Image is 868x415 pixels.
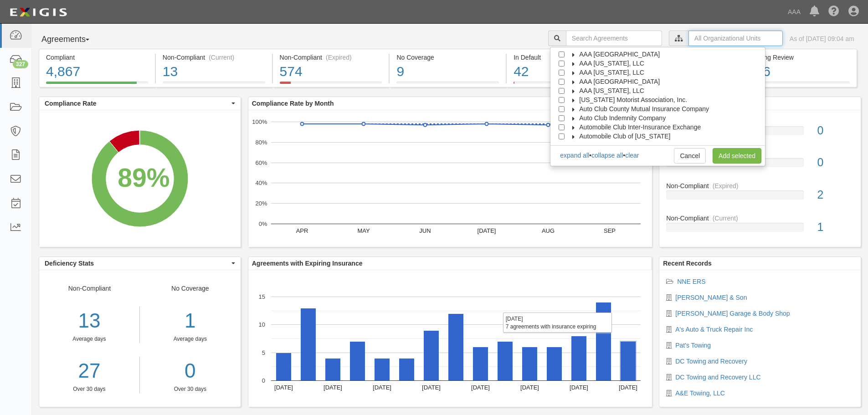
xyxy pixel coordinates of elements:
a: DC Towing and Recovery LLC [675,374,760,381]
a: 0 [147,357,234,385]
text: AUG [542,227,555,234]
text: SEP [604,227,616,234]
svg: A chart. [248,110,652,247]
text: APR [296,227,308,234]
a: NNE ERS [677,278,705,285]
div: 176 [748,62,850,82]
text: [DATE] [520,384,539,391]
i: Help Center - Complianz [828,6,839,17]
svg: A chart. [248,270,652,407]
text: [DATE] [422,384,441,391]
a: Cancel [674,148,706,164]
input: Search Agreements [566,31,662,46]
span: [US_STATE] Motorist Association, Inc. [579,96,687,103]
b: Recent Records [663,260,712,267]
svg: A chart. [39,110,241,247]
div: (Current) [713,214,738,223]
text: 100% [252,118,267,125]
span: AAA [GEOGRAPHIC_DATA] [579,78,660,85]
text: [DATE] [570,384,588,391]
a: 27 [39,357,139,385]
span: Compliance Rate [45,99,229,108]
span: Auto Club County Mutual Insurance Company [579,105,709,113]
img: logo-5460c22ac91f19d4615b14bd174203de0afe785f0fc80cf4dbbc73dc1793850b.png [7,4,70,20]
div: Average days [39,335,139,343]
a: Non-Compliant(Expired)574 [273,82,389,89]
a: Pending Review176 [741,82,857,89]
button: Agreements [39,31,107,49]
a: Non-Compliant(Current)13 [156,82,272,89]
text: JUN [419,227,431,234]
a: collapse all [591,152,623,159]
div: No Coverage [140,284,241,393]
div: No Coverage [396,53,499,62]
input: All Organizational Units [688,31,783,46]
text: 15 [258,293,265,300]
a: Non-Compliant(Current)1 [666,214,854,239]
a: [PERSON_NAME] Garage & Body Shop [675,310,790,317]
div: 42 [514,62,616,82]
div: 0 [811,154,861,171]
text: 0% [258,220,267,227]
span: AAA [US_STATE], LLC [579,87,644,94]
div: (Current) [209,53,234,62]
text: 60% [255,159,267,166]
a: Compliant4,867 [39,82,155,89]
a: Add selected [713,148,761,164]
span: Auto Club Indemnity Company [579,114,666,122]
text: [DATE] [324,384,342,391]
div: 1 [147,307,234,335]
div: (Expired) [326,53,352,62]
div: 13 [163,62,265,82]
div: Non-Compliant [659,214,861,223]
div: Over 30 days [39,385,139,393]
div: 13 [39,307,139,335]
div: In Default [514,53,616,62]
text: [DATE] [274,384,293,391]
div: Pending Review [748,53,850,62]
a: DC Towing and Recovery [675,358,747,365]
div: Non-Compliant [39,284,140,393]
a: AAA [783,3,805,21]
a: [PERSON_NAME] & Son [675,294,747,301]
span: AAA [GEOGRAPHIC_DATA] [579,51,660,58]
div: Compliant [46,53,148,62]
button: Compliance Rate [39,97,241,110]
a: A&E Towing, LLC [675,389,725,397]
a: Pat's Towing [675,342,711,349]
div: 2 [811,187,861,203]
a: Non-Compliant(Expired)2 [666,181,854,214]
text: [DATE] [477,227,496,234]
div: 1 [811,219,861,236]
div: 0 [811,123,861,139]
span: AAA [US_STATE], LLC [579,60,644,67]
span: AAA [US_STATE], LLC [579,69,644,76]
a: clear [625,152,639,159]
span: Deficiency Stats [45,259,229,268]
text: 0 [262,377,265,384]
div: Average days [147,335,234,343]
div: Non-Compliant [659,181,861,190]
b: Agreements with Expiring Insurance [252,260,363,267]
a: No Coverage9 [390,82,506,89]
text: 5 [262,349,265,356]
a: A's Auto & Truck Repair Inc [675,326,753,333]
text: MAY [357,227,370,234]
text: 40% [255,179,267,186]
div: Over 30 days [147,385,234,393]
text: 80% [255,139,267,146]
div: 89% [118,159,169,197]
button: Deficiency Stats [39,257,241,270]
text: [DATE] [471,384,490,391]
div: • • [560,151,639,160]
span: Automobile Club Inter-Insurance Exchange [579,123,701,131]
a: In Default42 [507,82,623,89]
div: As of [DATE] 09:04 am [790,34,854,43]
text: 20% [255,200,267,207]
div: (Expired) [713,181,739,190]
